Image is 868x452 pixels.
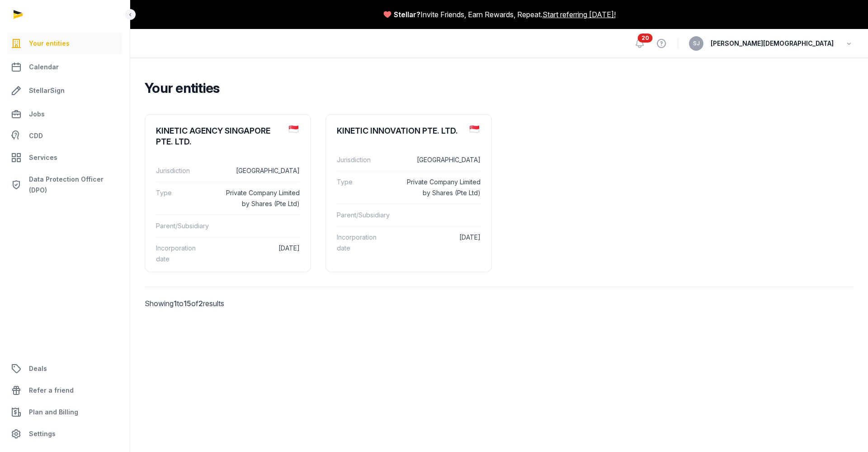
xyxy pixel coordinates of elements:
[29,174,119,196] span: Data Protection Officer (DPO)
[29,428,56,439] span: Settings
[7,33,123,54] a: Your entities
[7,127,123,145] a: CDD
[29,85,65,96] span: StellarSign
[399,177,481,198] dd: Private Company Limited by Shares (Pte Ltd)
[184,299,191,308] span: 15
[337,232,392,254] dt: Incorporation date
[337,210,392,221] dt: Parent/Subsidiary
[29,407,78,418] span: Plan and Billing
[711,38,834,49] span: [PERSON_NAME][DEMOGRAPHIC_DATA]
[218,243,300,264] dd: [DATE]
[7,380,123,401] a: Refer a friend
[29,363,47,374] span: Deals
[693,41,700,46] span: SJ
[689,36,703,51] button: SJ
[394,9,420,20] span: Stellar?
[7,170,123,199] a: Data Protection Officer (DPO)
[156,165,211,176] dt: Jurisdiction
[156,221,211,231] dt: Parent/Subsidiary
[7,358,123,380] a: Deals
[7,423,123,445] a: Settings
[145,287,311,320] p: Showing to of results
[399,154,481,165] dd: [GEOGRAPHIC_DATA]
[7,147,123,168] a: Services
[289,125,298,133] img: sg.png
[337,154,392,165] dt: Jurisdiction
[174,299,177,308] span: 1
[198,299,203,308] span: 2
[29,130,43,141] span: CDD
[7,80,123,101] a: StellarSign
[218,165,300,176] dd: [GEOGRAPHIC_DATA]
[337,177,392,198] dt: Type
[145,115,311,277] a: KINETIC AGENCY SINGAPORE PTE. LTD.Jurisdiction[GEOGRAPHIC_DATA]TypePrivate Company Limited by Sha...
[156,188,211,209] dt: Type
[326,115,491,266] a: KINETIC INNOVATION PTE. LTD.Jurisdiction[GEOGRAPHIC_DATA]TypePrivate Company Limited by Shares (P...
[145,80,846,96] h2: Your entities
[156,243,211,264] dt: Incorporation date
[29,38,70,49] span: Your entities
[542,9,616,20] a: Start referring [DATE]!
[29,109,45,120] span: Jobs
[29,152,57,163] span: Services
[638,34,653,43] span: 20
[337,125,458,136] div: KINETIC INNOVATION PTE. LTD.
[156,125,282,147] div: KINETIC AGENCY SINGAPORE PTE. LTD.
[29,62,59,72] span: Calendar
[470,125,479,133] img: sg.png
[7,56,123,78] a: Calendar
[29,385,74,396] span: Refer a friend
[399,232,481,254] dd: [DATE]
[7,103,123,125] a: Jobs
[218,188,300,209] dd: Private Company Limited by Shares (Pte Ltd)
[7,401,123,423] a: Plan and Billing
